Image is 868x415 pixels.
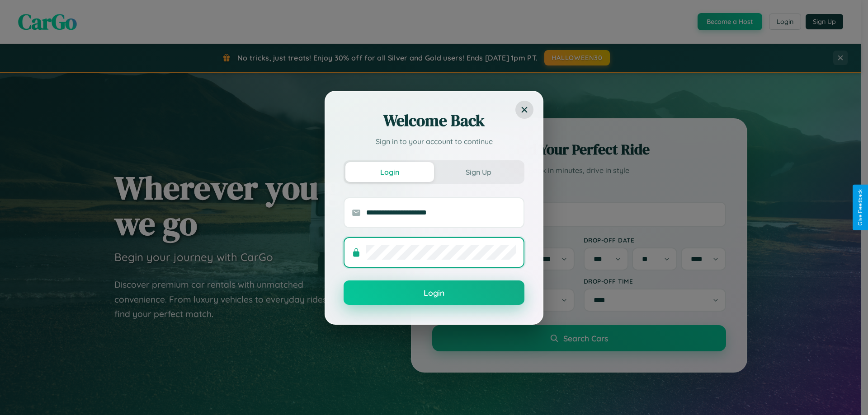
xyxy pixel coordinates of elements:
div: Give Feedback [857,189,863,226]
h2: Welcome Back [344,110,524,131]
p: Sign in to your account to continue [344,136,524,147]
button: Login [344,280,524,305]
button: Login [345,162,434,182]
button: Sign Up [434,162,523,182]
